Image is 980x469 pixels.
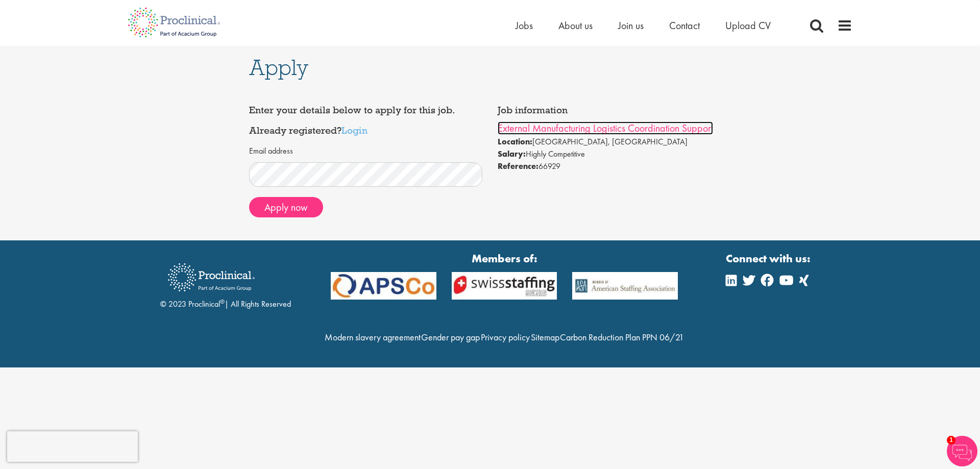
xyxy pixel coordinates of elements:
[565,272,685,300] img: APSCo
[498,121,713,135] a: External Manufacturing Logistics Coordination Support
[160,256,262,299] img: Proclinical Recruitment
[498,148,731,160] li: Highly Competitive
[947,436,955,445] span: 1
[160,256,291,310] div: © 2023 Proclinical | All Rights Reserved
[498,161,538,171] strong: Reference:
[669,19,700,32] a: Contact
[725,19,771,32] a: Upload CV
[249,145,293,157] label: Email address
[560,331,684,343] a: Carbon Reduction Plan PPN 06/21
[558,19,593,32] a: About us
[531,331,559,343] a: Sitemap
[618,19,644,32] a: Join us
[726,251,813,266] strong: Connect with us:
[249,105,483,135] h4: Enter your details below to apply for this job. Already registered?
[249,197,323,217] button: Apply now
[341,124,367,136] a: Login
[516,19,533,32] a: Jobs
[220,298,225,306] sup: ®
[498,160,731,172] li: 66929
[7,431,138,462] iframe: reCAPTCHA
[498,149,526,159] strong: Salary:
[498,105,731,115] h4: Job information
[325,331,421,343] a: Modern slavery agreement
[498,136,731,148] li: [GEOGRAPHIC_DATA], [GEOGRAPHIC_DATA]
[444,272,565,300] img: APSCo
[249,54,308,81] span: Apply
[421,331,480,343] a: Gender pay gap
[481,331,530,343] a: Privacy policy
[331,251,678,266] strong: Members of:
[323,272,444,300] img: APSCo
[498,136,532,147] strong: Location:
[947,436,977,466] img: Chatbot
